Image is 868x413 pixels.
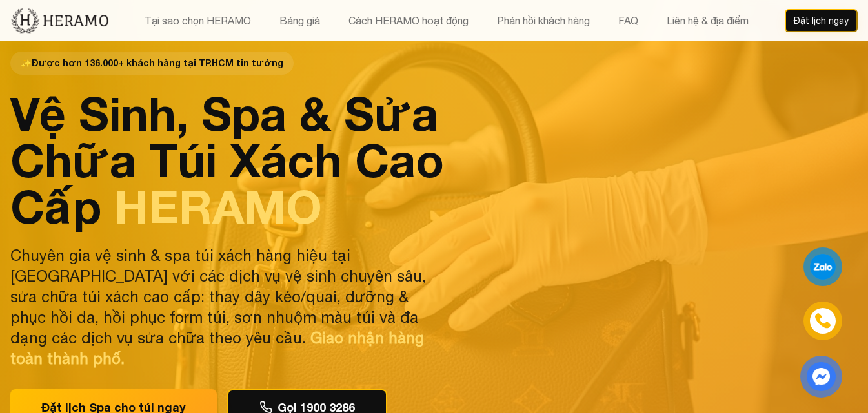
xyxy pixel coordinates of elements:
button: Bảng giá [276,12,324,29]
button: Đặt lịch ngay [785,9,858,32]
button: Tại sao chọn HERAMO [141,12,255,29]
a: phone-icon [805,303,840,338]
img: phone-icon [813,312,832,331]
span: HERAMO [114,178,322,234]
button: FAQ [614,12,642,29]
button: Phản hồi khách hàng [493,12,594,29]
span: star [21,57,32,70]
p: Chuyên gia vệ sinh & spa túi xách hàng hiệu tại [GEOGRAPHIC_DATA] với các dịch vụ vệ sinh chuyên ... [10,245,444,369]
button: Cách HERAMO hoạt động [345,12,472,29]
span: Được hơn 136.000+ khách hàng tại TP.HCM tin tưởng [10,52,294,75]
img: new-logo.3f60348b.png [10,7,109,34]
button: Liên hệ & địa điểm [663,12,752,29]
h1: Vệ Sinh, Spa & Sửa Chữa Túi Xách Cao Cấp [10,90,444,229]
